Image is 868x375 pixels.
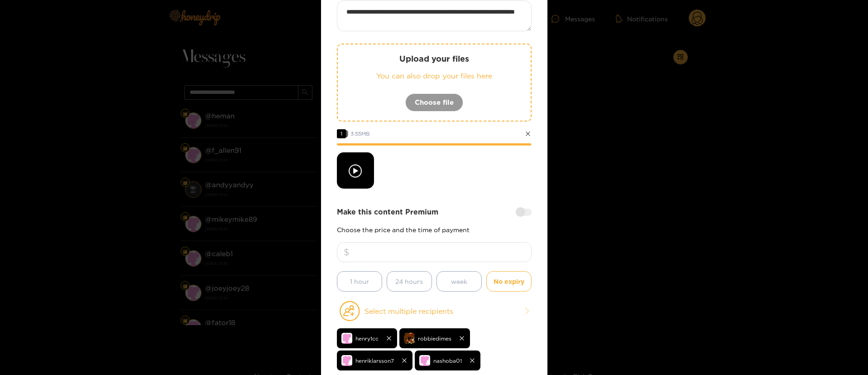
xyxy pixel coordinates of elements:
[356,54,513,64] p: Upload your files
[337,207,438,217] strong: Make this content Premium
[355,356,394,366] span: henriklarsson7
[356,71,513,81] p: You can also drop your files here
[451,276,467,287] span: week
[341,333,352,344] img: no-avatar.png
[337,226,532,233] p: Choose the price and the time of payment
[494,276,524,287] span: No expiry
[486,271,532,292] button: No expiry
[337,301,532,321] button: Select multiple recipients
[433,356,462,366] span: nashoba01
[341,355,352,366] img: no-avatar.png
[418,333,451,344] span: robbiedimes
[337,129,346,138] span: 1
[436,271,482,292] button: week
[350,131,370,136] span: 3.55 MB
[404,333,415,344] img: upxnl-screenshot_20250725_032726_gallery.jpg
[337,271,382,292] button: 1 hour
[355,333,379,344] span: henry1cc
[395,276,423,287] span: 24 hours
[350,276,369,287] span: 1 hour
[419,355,430,366] img: no-avatar.png
[387,271,432,292] button: 24 hours
[405,93,463,112] button: Choose file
